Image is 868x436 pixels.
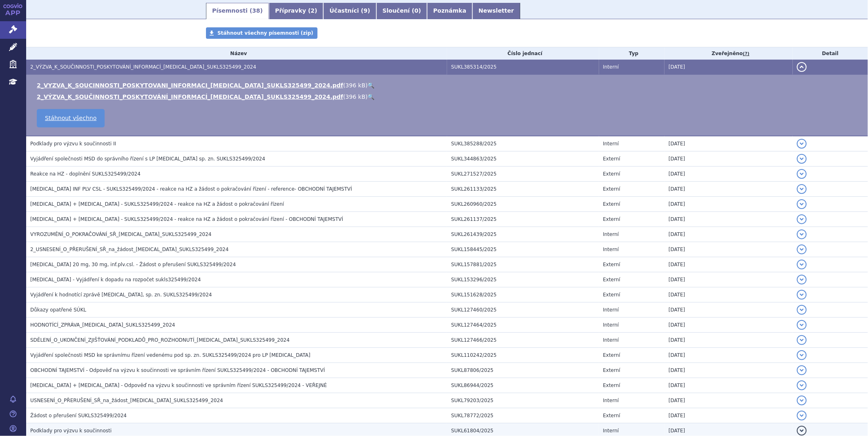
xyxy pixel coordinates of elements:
[603,247,619,252] span: Interní
[664,242,793,257] td: [DATE]
[664,348,793,363] td: [DATE]
[664,408,793,423] td: [DATE]
[793,47,868,60] th: Detail
[30,367,325,373] span: OBCHODNÍ TAJEMSTVÍ - Odpověď na výzvu k součinnosti ve správním řízení SUKLS325499/2024 - OBCHODN...
[368,82,375,89] a: 🔍
[447,257,599,272] td: SUKL157881/2025
[664,378,793,393] td: [DATE]
[797,169,807,179] button: detail
[30,141,116,147] span: Podklady pro výzvu k součinnosti II
[206,3,269,19] a: Písemnosti (38)
[30,171,141,177] span: Reakce na HZ - doplnění SUKLS325499/2024
[797,62,807,72] button: detail
[447,303,599,318] td: SUKL127460/2025
[447,167,599,182] td: SUKL271527/2025
[797,229,807,239] button: detail
[797,199,807,209] button: detail
[37,109,105,127] a: Stáhnout všechno
[664,167,793,182] td: [DATE]
[30,383,327,388] span: Padcev + Keytruda - Odpověď na výzvu k součinnosti ve správním řízení SUKLS325499/2024 - VEŘEJNÉ
[797,380,807,390] button: detail
[30,186,352,192] span: PADCEV INF PLV CSL - SUKLS325499/2024 - reakce na HZ a žádost o pokračování řízení - reference- O...
[664,333,793,348] td: [DATE]
[447,393,599,408] td: SUKL79203/2025
[664,363,793,378] td: [DATE]
[37,93,860,101] li: ( )
[797,154,807,164] button: detail
[603,141,619,147] span: Interní
[447,227,599,242] td: SUKL261439/2025
[447,197,599,212] td: SUKL260960/2025
[447,408,599,423] td: SUKL78772/2025
[472,3,520,19] a: Newsletter
[364,7,368,14] span: 9
[30,64,256,70] span: 2_VÝZVA_K_SOUČINNOSTI_POSKYTOVÁNÍ_INFORMACÍ_PADCEV_SUKLS325499_2024
[797,245,807,254] button: detail
[797,139,807,149] button: detail
[447,151,599,167] td: SUKL344863/2025
[30,277,201,283] span: PADCEV - Vyjádření k dopadu na rozpočet sukls325499/2024
[447,242,599,257] td: SUKL158445/2025
[664,197,793,212] td: [DATE]
[447,60,599,75] td: SUKL385314/2025
[797,320,807,330] button: detail
[376,3,427,19] a: Sloučení (0)
[368,93,375,100] a: 🔍
[447,333,599,348] td: SUKL127466/2025
[30,352,311,358] span: Vyjádření společnosti MSD ke správnímu řízení vedenému pod sp. zn. SUKLS325499/2024 pro LP PADCEV
[797,184,807,194] button: detail
[603,201,620,207] span: Externí
[797,396,807,405] button: detail
[447,212,599,227] td: SUKL261137/2025
[30,428,112,434] span: Podklady pro výzvu k součinnosti
[603,307,619,313] span: Interní
[603,64,619,70] span: Interní
[30,201,284,207] span: Padcev + Keytruda - SUKLS325499/2024 - reakce na HZ a žádost o pokračování řízení
[664,257,793,272] td: [DATE]
[30,307,86,313] span: Důkazy opatřené SÚKL
[269,3,323,19] a: Přípravky (2)
[797,426,807,436] button: detail
[797,290,807,300] button: detail
[30,216,343,222] span: Padcev + Keytruda - SUKLS325499/2024 - reakce na HZ a žádost o pokračování řízení - OBCHODNÍ TAJE...
[664,303,793,318] td: [DATE]
[797,350,807,360] button: detail
[603,383,620,388] span: Externí
[664,287,793,303] td: [DATE]
[599,47,665,60] th: Typ
[603,413,620,418] span: Externí
[311,7,315,14] span: 2
[664,393,793,408] td: [DATE]
[447,287,599,303] td: SUKL151628/2025
[603,428,619,434] span: Interní
[603,171,620,177] span: Externí
[603,398,619,403] span: Interní
[26,47,447,60] th: Název
[603,337,619,343] span: Interní
[30,262,236,267] span: Padcev 20 mg, 30 mg, inf.plv.csl. - Žádost o přerušení SUKLS325499/2024
[797,260,807,269] button: detail
[345,93,365,100] span: 396 kB
[447,136,599,151] td: SUKL385288/2025
[447,272,599,287] td: SUKL153296/2025
[664,182,793,197] td: [DATE]
[664,136,793,151] td: [DATE]
[30,337,290,343] span: SDĚLENÍ_O_UKONČENÍ_ZJIŠŤOVÁNÍ_PODKLADŮ_PRO_ROZHODNUTÍ_PADCEV_SUKLS325499_2024
[30,413,127,418] span: Žádost o přerušení SUKLS325499/2024
[664,60,793,75] td: [DATE]
[30,247,228,252] span: 2_USNESENÍ_O_PŘERUŠENÍ_SŘ_na_žádost_PADCEV_SUKLS325499_2024
[323,3,376,19] a: Účastníci (9)
[664,47,793,60] th: Zveřejněno
[603,156,620,162] span: Externí
[664,227,793,242] td: [DATE]
[603,216,620,222] span: Externí
[603,231,619,237] span: Interní
[797,305,807,315] button: detail
[797,411,807,420] button: detail
[252,7,260,14] span: 38
[37,93,343,100] a: 2_VÝZVA_K_SOUČINNOSTI_POSKYTOVÁNÍ_INFORMACÍ_[MEDICAL_DATA]_SUKLS325499_2024.pdf
[664,212,793,227] td: [DATE]
[447,182,599,197] td: SUKL261133/2025
[664,151,793,167] td: [DATE]
[797,275,807,285] button: detail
